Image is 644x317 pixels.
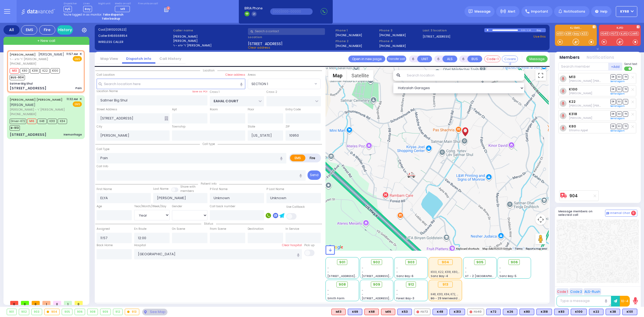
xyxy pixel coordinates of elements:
[304,243,314,247] label: Pick up
[73,56,82,61] span: EMS
[122,56,155,61] a: Dispatch info
[379,33,406,37] label: [PHONE_NUMBER]
[565,32,572,36] a: K38
[397,309,412,315] div: K53
[331,309,346,315] div: M13
[470,311,472,313] img: red-radio-icon.svg
[105,27,126,32] span: [0813202522]
[559,54,580,61] button: Members
[414,309,430,315] div: FD72
[379,44,406,48] label: [PHONE_NUMBER]
[10,301,18,305] span: 0
[535,234,546,244] button: Drag Pegman onto the map to open Street View
[328,70,347,81] button: Show street map
[396,292,398,296] span: -
[557,288,569,295] button: Code 1
[449,309,465,315] div: K313
[442,56,457,62] button: ALS
[379,28,421,33] span: Phone 3
[569,91,592,95] span: Solomon Polatsek
[98,34,171,38] label: Caller:
[610,129,625,132] a: Send again
[286,205,305,209] label: Use Callback
[327,270,329,274] span: -
[467,309,484,315] div: FD40
[266,187,284,191] label: P Last Name
[631,211,636,216] span: 0
[270,8,313,15] input: (000)000-00000
[502,56,518,62] button: Covered
[38,52,64,57] span: [PERSON_NAME]
[465,270,467,274] span: -
[32,301,40,305] span: 0
[108,34,127,38] span: 8456568854
[526,56,548,62] button: Message
[438,282,453,287] div: 913
[134,227,147,231] label: En Route
[438,259,453,265] div: 904
[50,68,60,74] span: K100
[620,296,630,307] button: 10-4
[531,9,548,14] span: Important
[155,56,185,61] a: Call History
[416,311,419,313] img: red-radio-icon.svg
[362,288,363,292] span: -
[210,204,235,209] label: Call back number
[556,32,564,36] a: K101
[10,119,26,124] span: Driver-K72
[467,56,482,62] button: BUS
[499,270,501,274] span: -
[286,125,290,129] label: ZIP
[248,73,256,77] label: Areas
[623,74,628,79] span: TR
[87,309,98,315] div: 908
[19,309,29,315] div: 902
[610,80,625,83] a: Send again
[201,222,216,226] span: Status
[200,68,217,72] span: Location
[335,44,362,48] label: [PHONE_NUMBER]
[569,194,578,198] a: 904
[521,27,525,33] div: 0:00
[120,7,125,11] span: M9
[554,309,569,315] div: BLS
[21,8,57,15] img: Logo
[134,243,146,247] label: Hospital
[198,182,219,186] span: Patient info
[327,292,329,296] span: -
[248,107,254,112] label: Floor
[83,6,92,12] span: Bay
[569,124,576,128] a: K80
[45,309,60,315] div: 904
[536,309,552,315] div: BLS
[606,212,609,215] img: comment-alt.png
[53,301,61,305] span: 0
[362,296,412,300] span: [STREET_ADDRESS][PERSON_NAME]
[558,63,609,71] input: Search member
[396,288,398,292] span: -
[266,90,277,94] label: Cross 2
[403,70,524,81] input: Search location
[569,288,583,295] button: Code 2
[7,309,16,315] div: 901
[79,97,82,101] span: ✕
[558,210,605,217] h5: Message members on selected call
[624,66,633,71] label: Turn off text
[431,296,461,300] span: BG - 29 Merriewold S.
[75,301,83,305] span: 0
[180,189,194,193] span: members
[537,28,546,32] div: Bay
[210,107,218,112] label: Room
[21,25,37,35] div: EMS
[387,56,406,62] button: Transfer call
[573,32,580,36] a: bay
[210,227,226,231] label: From Scene
[248,79,321,89] span: SECTION 1
[569,128,588,132] span: Shlomo Appel
[503,309,517,315] div: K26
[525,27,526,33] div: /
[102,17,120,21] strong: Take backup
[564,9,585,14] span: Notifications
[308,170,321,180] button: Send
[610,117,625,120] a: Send again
